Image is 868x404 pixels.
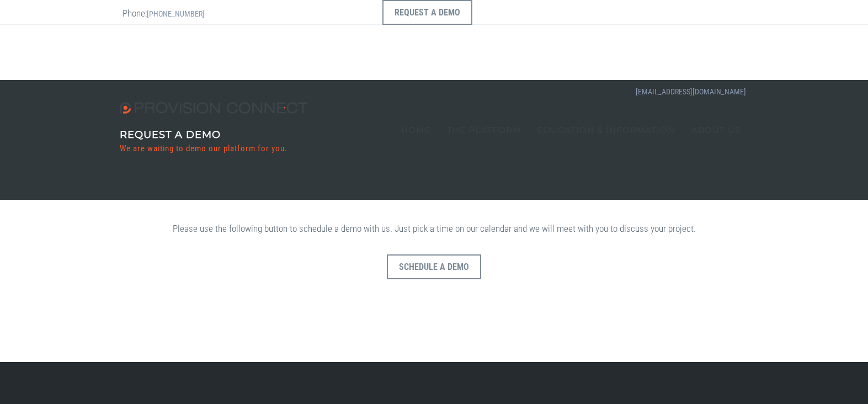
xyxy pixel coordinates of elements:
a: About Us [683,102,749,157]
a: The Platform [439,102,529,157]
a: Schedule a Demo [387,288,481,299]
a: [PHONE_NUMBER] [147,9,205,18]
button: Schedule a Demo [387,254,481,279]
p: Please use the following button to schedule a demo with us. Just pick a time on our calendar and ... [120,222,749,235]
img: Provision Connect [120,102,313,114]
a: Home [393,102,439,157]
a: Education & Information [529,102,683,157]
